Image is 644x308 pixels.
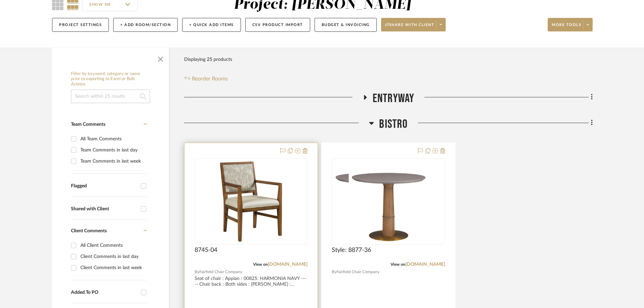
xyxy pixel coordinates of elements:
span: Share with client [385,22,435,32]
span: Fairfield Chair Company [199,269,242,275]
div: Team Comments in last day [80,145,145,156]
button: Share with client [381,18,446,31]
button: Close [154,51,167,65]
span: View on [391,262,405,266]
a: [DOMAIN_NAME] [268,262,307,267]
button: + Quick Add Items [182,18,241,32]
button: Project Settings [52,18,109,32]
span: Fairfield Chair Company [337,269,379,275]
div: Client Comments in last week [80,262,145,273]
a: [DOMAIN_NAME] [405,262,445,267]
img: 8745-04 [209,159,293,244]
div: Shared with Client [71,206,138,212]
button: CSV Product Import [245,18,310,32]
div: All Team Comments [80,134,145,144]
span: Style: 8877-36 [332,246,371,254]
h6: Filter by keyword, category or name prior to exporting to Excel or Bulk Actions [71,71,150,87]
button: + Add Room/Section [113,18,178,32]
span: Bistro [379,117,407,132]
div: Displaying 25 products [184,53,232,66]
span: Client Comments [71,229,107,233]
div: Added To PO [71,290,138,295]
span: Team Comments [71,122,105,127]
span: More tools [552,22,581,32]
span: By [195,269,199,275]
span: Entryway [373,91,415,106]
div: Client Comments in last day [80,251,145,262]
span: 8745-04 [195,246,217,254]
span: Reorder Rooms [192,75,228,83]
span: By [332,269,337,275]
div: Team Comments in last week [80,156,145,167]
button: Budget & Invoicing [315,18,377,32]
div: 0 [195,159,307,244]
button: Reorder Rooms [184,75,228,83]
div: All Client Comments [80,240,145,251]
div: Flagged [71,183,138,189]
button: More tools [548,18,593,31]
input: Search within 25 results [71,90,150,103]
img: Style: 8877-36 [349,159,428,244]
span: View on [253,262,268,266]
